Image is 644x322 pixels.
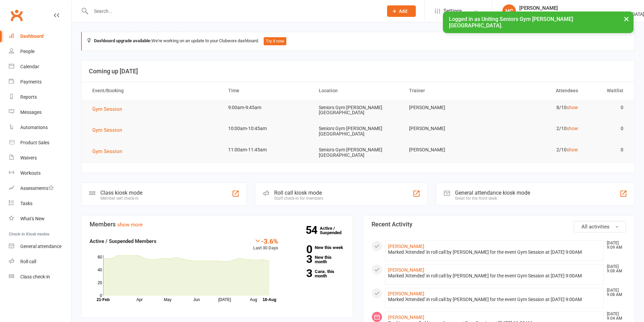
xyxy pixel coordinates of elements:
span: Gym Session [92,127,122,133]
time: [DATE] 9:08 AM [603,288,626,297]
td: 2/10 [494,121,584,137]
div: Roll call kiosk mode [274,190,323,196]
a: [PERSON_NAME] [388,244,424,249]
td: Seniors Gym [PERSON_NAME][GEOGRAPHIC_DATA] [313,121,403,142]
div: -3.6% [253,237,278,245]
div: Calendar [20,64,39,69]
a: Assessments [9,181,71,196]
span: Gym Session [92,148,122,154]
strong: 0 [288,244,312,254]
div: Workouts [20,170,41,176]
div: Member self check-in [100,196,142,201]
div: General attendance kiosk mode [455,190,530,196]
a: Calendar [9,59,71,74]
a: Automations [9,120,71,135]
div: Great for the front desk [455,196,530,201]
td: 9:00am-9:45am [222,100,313,116]
input: Search... [89,6,378,16]
div: Class check-in [20,274,50,279]
span: Add [399,8,407,14]
div: HC [502,4,516,18]
div: Marked 'Attended' in roll call by [PERSON_NAME] for the event Gym Session at [DATE] 9:00AM [388,249,601,255]
a: Class kiosk mode [9,269,71,284]
div: Tasks [20,201,32,206]
a: Waivers [9,150,71,166]
strong: 54 [306,225,320,235]
span: Logged in as Uniting Seniors Gym [PERSON_NAME][GEOGRAPHIC_DATA]. [449,16,573,29]
button: Gym Session [92,126,127,134]
a: 3New this month [288,255,344,264]
strong: 3 [288,268,312,278]
a: Tasks [9,196,71,211]
td: 10:00am-10:45am [222,121,313,137]
div: Assessments [20,185,54,191]
a: [PERSON_NAME] [388,315,424,320]
strong: Active / Suspended Members [90,238,157,244]
a: People [9,44,71,59]
div: Class kiosk mode [100,190,142,196]
span: Settings [444,3,462,19]
div: Payments [20,79,42,84]
a: Workouts [9,166,71,181]
div: People [20,49,34,54]
a: 54Active / Suspended [320,221,350,240]
time: [DATE] 9:09 AM [603,241,626,250]
a: Clubworx [8,7,25,24]
div: Dashboard [20,33,44,39]
button: Add [387,5,416,17]
div: Waivers [20,155,37,160]
a: Messages [9,105,71,120]
div: What's New [20,216,45,221]
button: Gym Session [92,147,127,155]
div: Staff check-in for members [274,196,323,201]
div: Marked 'Attended' in roll call by [PERSON_NAME] for the event Gym Session at [DATE] 9:00AM [388,297,601,302]
strong: Dashboard upgrade available: [94,38,151,43]
a: Payments [9,74,71,90]
div: Roll call [20,259,36,264]
a: What's New [9,211,71,226]
td: 2/10 [494,142,584,158]
th: Location [313,82,403,99]
th: Trainer [403,82,494,99]
div: Marked 'Attended' in roll call by [PERSON_NAME] for the event Gym Session at [DATE] 9:00AM [388,273,601,279]
div: Product Sales [20,140,49,145]
button: Try it now [264,37,286,45]
a: [PERSON_NAME] [388,267,424,273]
td: 0 [584,142,629,158]
td: Seniors Gym [PERSON_NAME][GEOGRAPHIC_DATA] [313,142,403,163]
div: Last 30 Days [253,237,278,252]
th: Attendees [494,82,584,99]
td: Seniors Gym [PERSON_NAME][GEOGRAPHIC_DATA] [313,100,403,121]
th: Time [222,82,313,99]
button: All activities [574,221,626,232]
time: [DATE] 9:04 AM [603,312,626,321]
span: Gym Session [92,106,122,112]
a: show more [117,222,143,228]
div: General attendance [20,244,62,249]
button: × [620,11,633,26]
div: Automations [20,125,48,130]
time: [DATE] 9:08 AM [603,265,626,273]
th: Waitlist [584,82,629,99]
a: General attendance kiosk mode [9,239,71,254]
td: 8/10 [494,100,584,116]
td: 0 [584,100,629,116]
strong: 3 [288,254,312,264]
div: Reports [20,94,37,100]
div: We're working on an update to your Clubworx dashboard. [81,32,635,51]
a: show [567,105,578,110]
td: [PERSON_NAME] [403,142,494,158]
a: [PERSON_NAME] [388,291,424,296]
a: 3Canx. this month [288,269,344,278]
a: Dashboard [9,29,71,44]
span: All activities [581,224,610,230]
td: 11:00am-11:45am [222,142,313,158]
a: show [567,147,578,152]
h3: Recent Activity [372,221,626,228]
div: Messages [20,109,42,115]
h3: Coming up [DATE] [89,68,627,75]
button: Gym Session [92,105,127,113]
h3: Members [90,221,344,228]
a: Product Sales [9,135,71,150]
td: [PERSON_NAME] [403,121,494,137]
